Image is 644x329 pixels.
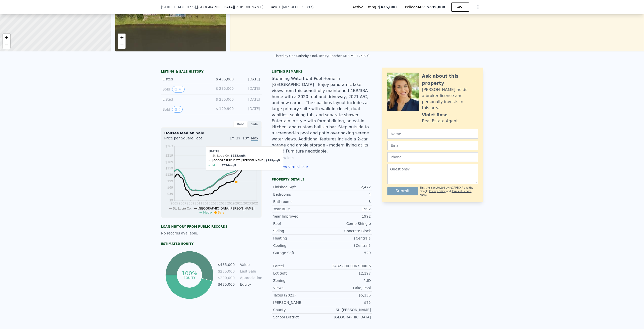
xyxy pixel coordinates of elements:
[272,177,372,182] div: Property details
[164,131,258,136] div: Houses Median Sale
[322,221,371,226] div: Comp Shingle
[322,300,371,305] div: $75
[5,42,8,48] span: −
[273,250,322,255] div: Garage Sqft
[167,186,173,189] tspan: $69
[429,190,446,193] a: Privacy Policy
[120,34,123,40] span: +
[273,221,322,226] div: Roof
[420,186,478,197] div: This site is protected by reCAPTCHA and the Google and apply.
[405,5,427,10] span: Pellego ARV
[322,307,371,312] div: St. [PERSON_NAME]
[238,86,260,93] div: [DATE]
[322,250,371,255] div: 529
[273,206,322,212] div: Year Built
[218,275,235,281] td: $200,000
[251,136,258,141] span: Max
[198,207,255,210] span: [GEOGRAPHIC_DATA][PERSON_NAME]
[195,202,203,205] tspan: 2011
[273,236,322,241] div: Heating
[183,276,195,279] tspan: equity
[164,136,211,144] div: Price per Square Foot
[172,106,183,113] button: View historical data
[322,278,371,283] div: PUD
[239,262,262,267] td: Value
[263,5,281,9] span: , FL 34981
[211,202,219,205] tspan: 2015
[230,136,234,140] span: 1Y
[161,231,262,236] div: No records available.
[169,199,173,202] tspan: $9
[227,202,235,205] tspan: 2019
[322,263,371,268] div: 2432-800-0067-000-6
[216,86,234,91] span: $ 235,000
[239,282,262,287] td: Equity
[274,54,369,58] div: Listed by One Sotheby's Intl. Realty (Beaches MLS #11123897)
[248,121,262,128] div: Sale
[3,41,10,49] a: Zoom out
[216,77,234,81] span: $ 435,000
[120,42,123,48] span: −
[238,106,260,113] div: [DATE]
[235,202,243,205] tspan: 2021
[187,202,194,205] tspan: 2009
[5,34,8,40] span: +
[167,192,173,196] tspan: $39
[236,136,240,140] span: 3Y
[273,293,322,298] div: Taxes (2023)
[322,236,371,241] div: {Central}
[218,282,235,287] td: $435,000
[322,285,371,290] div: Lake, Pool
[273,315,322,320] div: School District
[196,5,281,10] span: , [GEOGRAPHIC_DATA][PERSON_NAME]
[243,202,251,205] tspan: 2023
[273,278,322,283] div: Zoning
[273,307,322,312] div: County
[322,293,371,298] div: $5,135
[161,5,196,10] span: [STREET_ADDRESS]
[283,5,291,9] span: MLS
[167,180,173,183] tspan: $99
[3,34,10,41] a: Zoom in
[422,112,448,118] div: Violet Rose
[161,242,262,246] div: Estimated Equity
[218,211,224,214] span: Sale
[322,271,371,276] div: 12,197
[219,202,227,205] tspan: 2017
[272,155,294,160] button: Show less
[218,262,235,267] td: $435,000
[161,70,262,75] div: LISTING & SALE HISTORY
[273,263,322,268] div: Parcel
[273,300,322,305] div: [PERSON_NAME]
[422,73,478,87] div: Ask about this property
[272,70,372,74] div: Listing remarks
[165,144,173,148] tspan: $263
[163,86,207,93] div: Sold
[322,243,371,248] div: {Central}
[238,77,260,82] div: [DATE]
[378,5,397,10] span: $435,000
[233,121,248,128] div: Rent
[216,107,234,111] span: $ 199,900
[273,192,322,197] div: Bedrooms
[272,164,372,169] a: View Virtual Tour
[273,185,322,190] div: Finished Sqft
[273,199,322,204] div: Bathrooms
[387,129,478,139] input: Name
[282,5,314,10] div: ( )
[165,154,173,157] tspan: $219
[163,106,207,113] div: Sold
[118,41,126,49] a: Zoom out
[322,192,371,197] div: 4
[179,202,186,205] tspan: 2007
[387,152,478,162] input: Phone
[216,97,234,101] span: $ 285,000
[422,87,478,111] div: [PERSON_NAME] holds a broker license and personally invests in this area
[291,5,312,9] span: # 11123897
[322,214,371,219] div: 1992
[203,211,212,214] span: Metro
[165,160,173,164] tspan: $189
[218,268,235,274] td: $235,000
[163,77,207,82] div: Listed
[273,285,322,290] div: Views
